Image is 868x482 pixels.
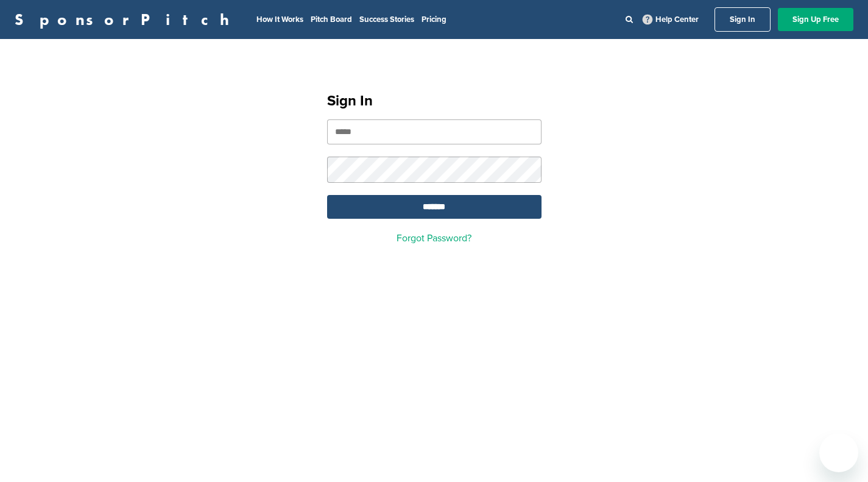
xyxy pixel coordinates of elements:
[640,12,701,27] a: Help Center
[819,433,858,472] iframe: Button to launch messaging window
[15,12,237,27] a: SponsorPitch
[778,8,853,31] a: Sign Up Free
[397,232,471,244] a: Forgot Password?
[311,15,352,24] a: Pitch Board
[327,90,542,112] h1: Sign In
[359,15,414,24] a: Success Stories
[715,7,771,32] a: Sign In
[256,15,303,24] a: How It Works
[422,15,446,24] a: Pricing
